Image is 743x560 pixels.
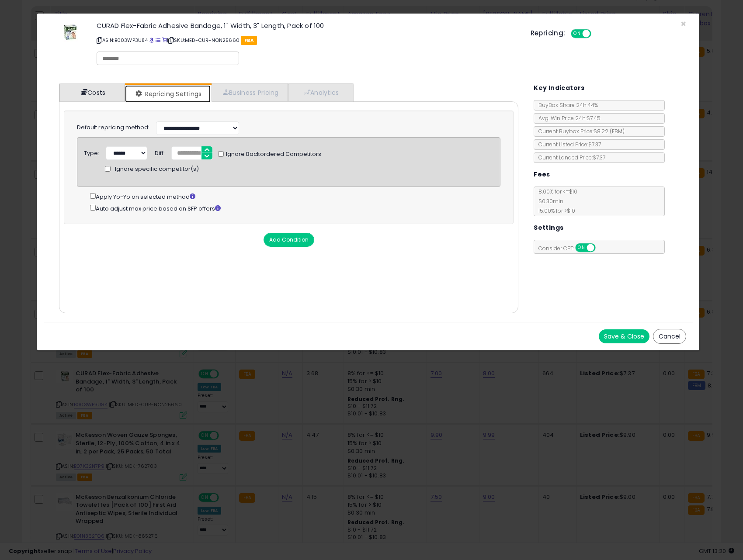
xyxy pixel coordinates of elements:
[162,37,167,44] a: Your listing only
[97,33,517,47] p: ASIN: B003WP3U84 | SKU: MED-CUR-NON25660
[534,169,550,180] h5: Fees
[90,191,500,201] div: Apply Yo-Yo on selected method
[212,83,288,101] a: Business Pricing
[610,128,625,135] span: ( FBM )
[531,30,566,37] h5: Repricing:
[534,101,598,109] span: BuyBox Share 24h: 44%
[534,197,563,205] span: $0.30 min
[115,165,199,173] span: Ignore specific competitor(s)
[681,17,686,30] span: ×
[572,30,583,38] span: ON
[77,124,149,132] label: Default repricing method:
[534,141,601,148] span: Current Listed Price: $7.37
[97,22,517,29] h3: CURAD Flex-Fabric Adhesive Bandage, 1" Width, 3" Length, Pack of 100
[90,203,500,213] div: Auto adjust max price based on SFP offers
[534,128,625,135] span: Current Buybox Price:
[57,22,83,42] img: 411BpPiQ9iL._SL60_.jpg
[534,207,575,214] span: 15.00 % for > $10
[653,329,686,344] button: Cancel
[534,222,563,233] h5: Settings
[59,83,125,101] a: Costs
[534,83,585,93] h5: Key Indicators
[590,30,604,38] span: OFF
[534,154,605,161] span: Current Landed Price: $7.37
[594,244,608,252] span: OFF
[576,244,587,252] span: ON
[156,37,160,44] a: All offer listings
[264,233,314,247] button: Add Condition
[125,85,211,103] a: Repricing Settings
[594,128,625,135] span: $8.22
[534,245,607,252] span: Consider CPT:
[149,37,154,44] a: BuyBox page
[155,146,165,158] div: Diff:
[241,36,257,45] span: FBA
[288,83,353,101] a: Analytics
[224,150,321,159] span: Ignore Backordered Competitors
[599,329,649,343] button: Save & Close
[534,114,601,122] span: Avg. Win Price 24h: $7.45
[534,188,577,214] span: 8.00 % for <= $10
[84,146,99,158] div: Type:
